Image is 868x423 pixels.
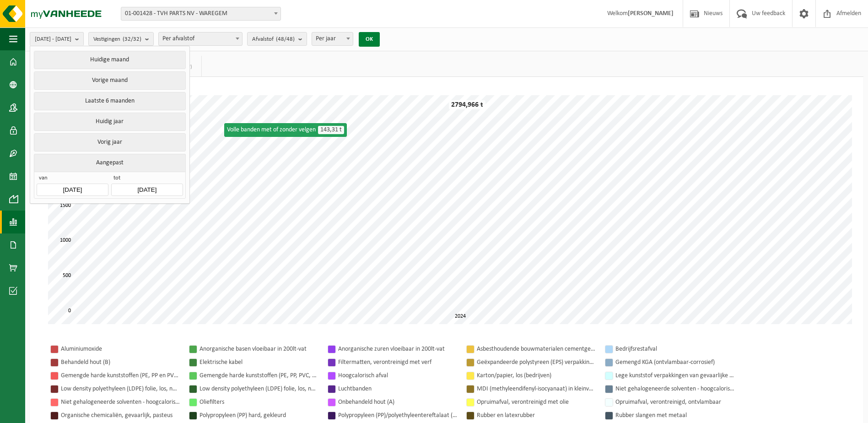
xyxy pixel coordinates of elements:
[61,396,180,408] div: Niet gehalogeneerde solventen - hoogcalorisch in kleinverpakking
[123,36,141,42] count: (32/32)
[615,396,734,408] div: Opruimafval, verontreinigd, ontvlambaar
[61,383,180,395] div: Low density polyethyleen (LDPE) folie, los, naturel
[338,343,457,355] div: Anorganische zuren vloeibaar in 200lt-vat
[159,33,242,45] span: Per afvalstof
[37,174,108,184] span: van
[615,383,734,395] div: Niet gehalogeneerde solventen - hoogcalorisch in IBC
[61,370,180,381] div: Gemengde harde kunststoffen (PE, PP en PVC), recycleerbaar (industrieel)
[247,32,307,46] button: Afvalstof(48/48)
[338,383,457,395] div: Luchtbanden
[93,33,141,46] span: Vestigingen
[224,123,347,137] div: Volle banden met of zonder velgen
[477,343,596,355] div: Asbesthoudende bouwmaterialen cementgebonden (hechtgebonden)
[61,343,180,355] div: Aluminiumoxide
[111,174,183,184] span: tot
[158,32,243,46] span: Per afvalstof
[276,36,295,42] count: (48/48)
[312,32,353,46] span: Per jaar
[34,154,185,172] button: Aangepast
[88,32,154,46] button: Vestigingen(32/32)
[477,396,596,408] div: Opruimafval, verontreinigd met olie
[477,370,596,381] div: Karton/papier, los (bedrijven)
[34,113,185,131] button: Huidig jaar
[61,410,180,421] div: Organische chemicaliën, gevaarlijk, pasteus
[615,343,734,355] div: Bedrijfsrestafval
[35,33,71,46] span: [DATE] - [DATE]
[121,7,281,21] span: 01-001428 - TVH PARTS NV - WAREGEM
[30,32,84,46] button: [DATE] - [DATE]
[34,51,185,69] button: Huidige maand
[121,7,280,20] span: 01-001428 - TVH PARTS NV - WAREGEM
[477,410,596,421] div: Rubber en latexrubber
[359,32,380,47] button: OK
[615,410,734,421] div: Rubber slangen met metaal
[449,100,485,109] div: 2794,966 t
[615,370,734,381] div: Lege kunststof verpakkingen van gevaarlijke stoffen
[318,126,344,134] span: 143,31 t
[34,71,185,90] button: Vorige maand
[477,383,596,395] div: MDI (methyleendifenyl-isocyanaat) in kleinverpakking
[199,383,318,395] div: Low density polyethyleen (LDPE) folie, los, naturel/gekleurd (80/20)
[199,396,318,408] div: Oliefilters
[338,357,457,368] div: Filtermatten, verontreinigd met verf
[199,410,318,421] div: Polypropyleen (PP) hard, gekleurd
[252,33,295,46] span: Afvalstof
[199,357,318,368] div: Elektrische kabel
[61,357,180,368] div: Behandeld hout (B)
[199,343,318,355] div: Anorganische basen vloeibaar in 200lt-vat
[628,10,674,17] strong: [PERSON_NAME]
[615,357,734,368] div: Gemengd KGA (ontvlambaar-corrosief)
[199,370,318,381] div: Gemengde harde kunststoffen (PE, PP, PVC, ABS, PC, PA, ...), recycleerbaar (industriel)
[34,133,185,152] button: Vorig jaar
[338,410,457,421] div: Polypropyleen (PP)/polyethyleentereftalaat (PET) spanbanden
[34,92,185,110] button: Laatste 6 maanden
[477,357,596,368] div: Geëxpandeerde polystyreen (EPS) verpakking (< 1 m² per stuk), recycleerbaar
[338,370,457,381] div: Hoogcalorisch afval
[312,33,353,45] span: Per jaar
[338,396,457,408] div: Onbehandeld hout (A)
